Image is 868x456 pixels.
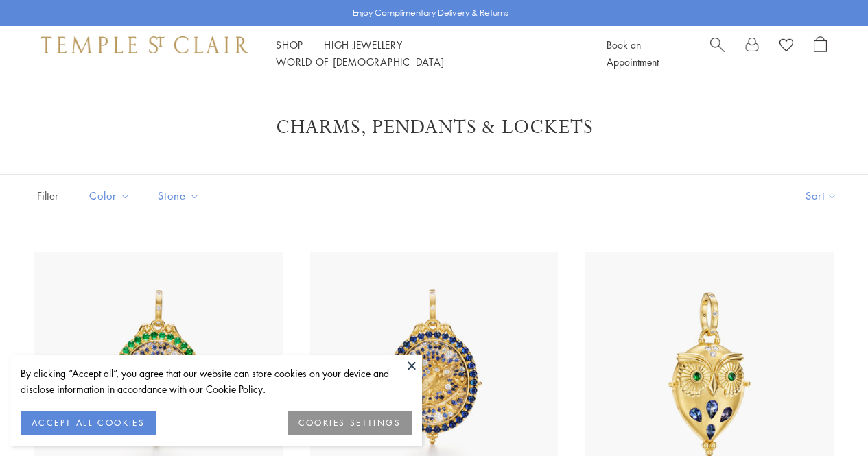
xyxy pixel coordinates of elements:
button: Show sort by [775,175,868,217]
h1: Charms, Pendants & Lockets [55,115,813,140]
a: Book an Appointment [607,38,659,69]
img: Temple St. Clair [41,36,248,53]
iframe: Gorgias live chat messenger [799,392,854,442]
span: Color [82,187,141,204]
button: ACCEPT ALL COOKIES [21,411,156,435]
a: World of [DEMOGRAPHIC_DATA]World of [DEMOGRAPHIC_DATA] [276,55,444,69]
button: Stone [148,180,210,211]
a: View Wishlist [779,36,793,57]
a: Open Shopping Bag [814,36,827,71]
p: Enjoy Complimentary Delivery & Returns [353,6,508,20]
a: Search [710,36,725,71]
button: COOKIES SETTINGS [288,411,412,435]
button: Color [79,180,141,211]
a: High JewelleryHigh Jewellery [324,38,403,51]
div: By clicking “Accept all”, you agree that our website can store cookies on your device and disclos... [21,365,412,397]
nav: Main navigation [276,36,576,71]
a: ShopShop [276,38,303,51]
span: Stone [151,187,210,204]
